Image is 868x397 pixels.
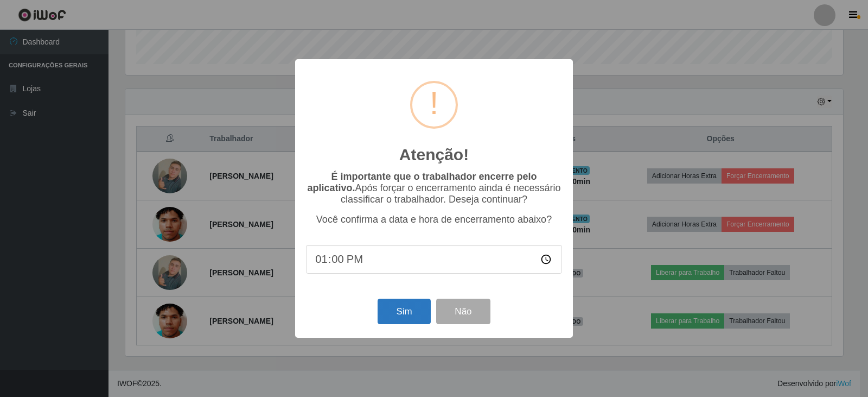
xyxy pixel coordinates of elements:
b: É importante que o trabalhador encerre pelo aplicativo. [307,171,537,193]
p: Após forçar o encerramento ainda é necessário classificar o trabalhador. Deseja continuar? [306,171,562,205]
button: Não [436,299,490,324]
p: Você confirma a data e hora de encerramento abaixo? [306,214,562,225]
h2: Atenção! [399,145,469,165]
button: Sim [378,299,430,324]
